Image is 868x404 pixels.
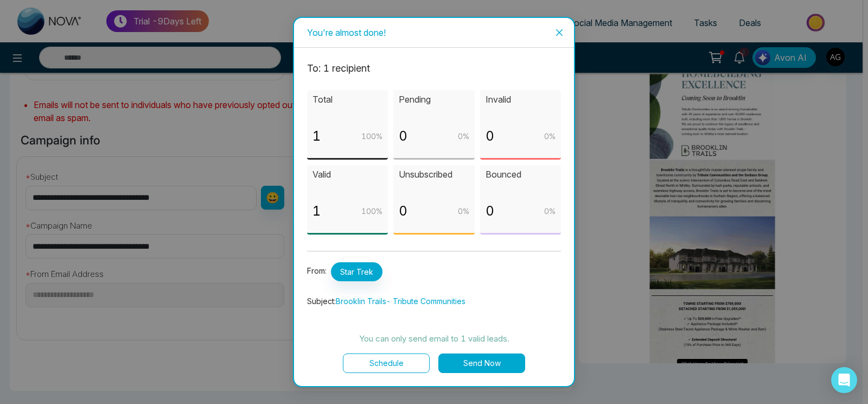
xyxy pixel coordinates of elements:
p: 100 % [361,130,382,142]
p: Subject: [307,295,561,307]
p: 0 [399,201,407,222]
p: 0 % [458,130,469,142]
p: 0 [486,126,494,147]
p: From: [307,262,561,281]
p: Unsubscribed [399,168,469,181]
p: Total [312,93,382,106]
p: 0 [399,126,407,147]
div: Open Intercom Messenger [831,367,857,393]
p: 0 % [544,205,556,217]
p: Pending [399,93,469,106]
p: 0 % [544,130,556,142]
span: Brooklin Trails- Tribute Communities [336,296,465,306]
div: You're almost done! [307,27,561,39]
p: Bounced [486,168,556,181]
p: 1 [312,201,321,222]
p: You can only send email to 1 valid leads. [307,332,561,345]
p: To: 1 recipient [307,61,561,76]
p: 1 [312,126,321,147]
span: Star Trek [331,262,382,281]
button: Close [545,18,574,47]
p: 0 [486,201,494,222]
p: 100 % [361,205,382,217]
p: Valid [312,168,382,181]
span: close [555,28,564,37]
p: Invalid [486,93,556,106]
p: 0 % [458,205,469,217]
button: Send Now [438,353,525,373]
button: Schedule [343,353,430,373]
